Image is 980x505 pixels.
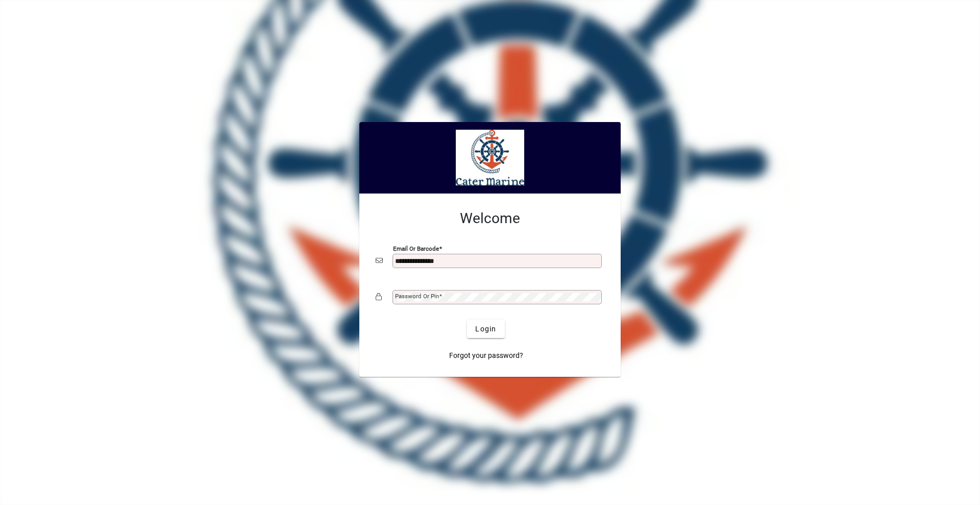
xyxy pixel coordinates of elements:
mat-label: Password or Pin [395,293,439,300]
button: Login [467,320,504,338]
h2: Welcome [376,210,604,227]
span: Login [475,324,496,334]
span: Forgot your password? [449,350,523,361]
a: Forgot your password? [445,346,527,365]
mat-label: Email or Barcode [393,245,439,252]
